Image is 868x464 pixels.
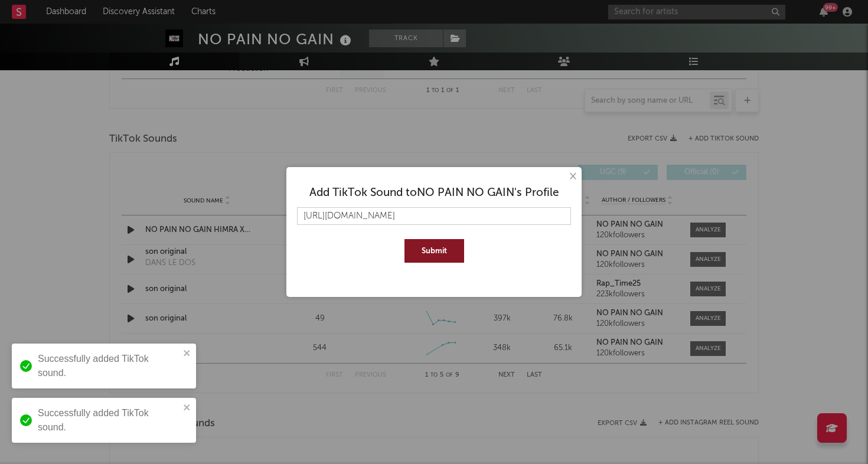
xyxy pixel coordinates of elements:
button: × [566,170,579,183]
button: Submit [404,239,464,263]
input: Paste TikTok Sound URL here... [297,207,571,225]
div: Successfully added TikTok sound. [38,352,180,380]
div: Successfully added TikTok sound. [38,406,180,434]
button: close [183,348,191,360]
div: Add TikTok Sound to NO PAIN NO GAIN 's Profile [297,186,571,200]
button: close [183,403,191,414]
